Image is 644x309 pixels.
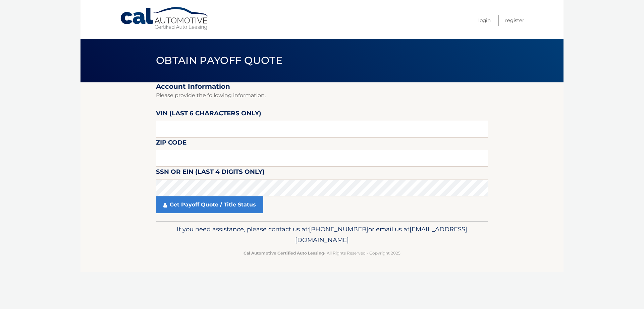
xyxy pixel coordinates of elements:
a: Get Payoff Quote / Title Status [156,196,263,213]
h2: Account Information [156,82,488,91]
strong: Cal Automotive Certified Auto Leasing [244,250,324,256]
p: If you need assistance, please contact us at: or email us at [160,224,484,245]
a: Cal Automotive [120,7,210,31]
p: - All Rights Reserved - Copyright 2025 [160,249,484,257]
label: VIN (last 6 characters only) [156,108,261,121]
p: Please provide the following information. [156,91,488,100]
span: Obtain Payoff Quote [156,54,282,67]
span: [PHONE_NUMBER] [309,225,368,233]
label: SSN or EIN (last 4 digits only) [156,167,265,179]
a: Login [478,15,491,26]
label: Zip Code [156,138,186,150]
a: Register [505,15,524,26]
